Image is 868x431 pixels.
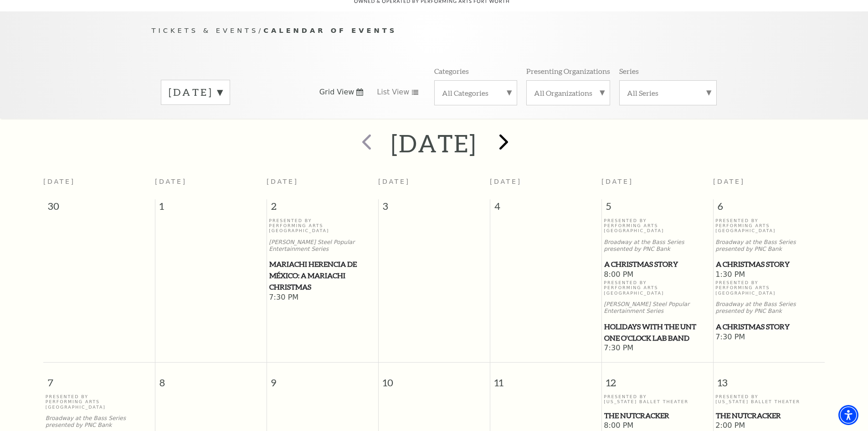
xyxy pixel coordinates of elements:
label: All Organizations [534,88,602,98]
a: Holidays with the UNT One O'Clock Lab Band [604,321,711,343]
p: Presented By Performing Arts [GEOGRAPHIC_DATA] [604,218,711,234]
a: A Christmas Story [604,259,711,270]
span: 5 [602,199,713,218]
span: List View [377,87,409,97]
p: Broadway at the Bass Series presented by PNC Bank [715,239,822,253]
span: 8:00 PM [604,421,711,431]
label: All Series [627,88,709,98]
label: All Categories [442,88,509,98]
span: 1 [155,199,267,218]
span: [DATE] [378,178,410,185]
span: [DATE] [267,178,298,185]
span: 30 [43,199,155,218]
span: [DATE] [155,178,187,185]
a: The Nutcracker [715,410,822,421]
span: 1:30 PM [715,270,822,280]
span: 8:00 PM [604,270,711,280]
p: Presented By Performing Arts [GEOGRAPHIC_DATA] [715,218,822,234]
p: / [152,25,717,36]
span: [DATE] [601,178,633,185]
span: 8 [155,363,267,394]
span: A Christmas Story [716,321,822,332]
h2: [DATE] [391,129,477,158]
p: Broadway at the Bass Series presented by PNC Bank [715,301,822,315]
div: Accessibility Menu [838,405,858,425]
a: The Nutcracker [604,410,711,421]
span: Mariachi Herencia de México: A Mariachi Christmas [269,259,375,292]
span: 7:30 PM [715,332,822,343]
p: Categories [434,66,469,76]
span: 9 [267,363,378,394]
span: 10 [379,363,490,394]
span: 12 [602,363,713,394]
span: Grid View [319,87,354,97]
span: Tickets & Events [152,26,259,34]
a: A Christmas Story [715,259,822,270]
p: Series [619,66,639,76]
span: [DATE] [490,178,522,185]
p: Broadway at the Bass Series presented by PNC Bank [604,239,711,253]
span: 11 [490,363,601,394]
span: [DATE] [713,178,745,185]
span: 7 [43,363,155,394]
p: [PERSON_NAME] Steel Popular Entertainment Series [269,239,376,253]
span: Calendar of Events [263,26,397,34]
p: Presenting Organizations [526,66,610,76]
button: prev [349,127,382,160]
span: [DATE] [43,178,75,185]
button: next [486,127,519,160]
span: 2 [267,199,378,218]
span: 13 [714,363,825,394]
span: 6 [714,199,825,218]
p: Presented By Performing Arts [GEOGRAPHIC_DATA] [715,280,822,296]
span: 7:30 PM [604,343,711,353]
p: [PERSON_NAME] Steel Popular Entertainment Series [604,301,711,315]
span: 4 [490,199,601,218]
p: Presented By Performing Arts [GEOGRAPHIC_DATA] [269,218,376,234]
p: Presented By [US_STATE] Ballet Theater [715,394,822,405]
p: Broadway at the Bass Series presented by PNC Bank [46,415,153,429]
a: A Christmas Story [715,321,822,332]
p: Presented By [US_STATE] Ballet Theater [604,394,711,405]
span: The Nutcracker [716,410,822,421]
p: Presented By Performing Arts [GEOGRAPHIC_DATA] [46,394,153,410]
span: 7:30 PM [269,293,376,303]
span: 2:00 PM [715,421,822,431]
a: Mariachi Herencia de México: A Mariachi Christmas [269,259,376,292]
p: Presented By Performing Arts [GEOGRAPHIC_DATA] [604,280,711,296]
label: [DATE] [169,85,222,99]
span: A Christmas Story [716,259,822,270]
span: 3 [379,199,490,218]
